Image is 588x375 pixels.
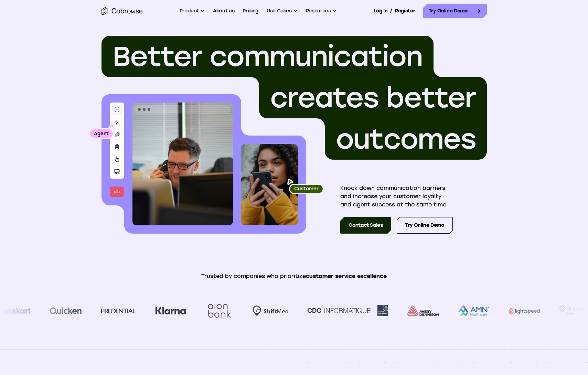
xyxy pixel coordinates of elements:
p: Knock down communication barriers and increase your customer loyalty and agent success at the sam... [340,184,453,209]
a: Try Online Demo [423,4,487,18]
a: Register [395,4,415,18]
img: A customer holding their phone [241,144,298,225]
img: A customer support agent talking on the phone [132,103,233,225]
img: Aion Bank [205,297,233,325]
span: Better communication [113,40,423,73]
img: CDC Informatique [308,305,388,316]
a: Log In [374,4,387,18]
span: / [390,7,392,15]
a: Go to the home page [101,7,143,15]
span: outcomes [336,122,476,156]
img: Shiftmed [253,306,288,316]
img: avery-dennison [407,306,439,316]
img: prudential [101,308,136,313]
img: Klarna [155,307,186,315]
button: Use Cases [267,4,298,18]
img: AMN Healthcare [458,306,489,316]
button: Product [180,4,205,18]
a: Contact Sales [340,217,391,234]
button: Resources [306,4,337,18]
a: About us [213,4,234,18]
a: Pricing [243,4,258,18]
span: creates better [270,81,476,114]
span: customer service excellence [306,273,387,279]
a: Try Online Demo [397,217,453,234]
